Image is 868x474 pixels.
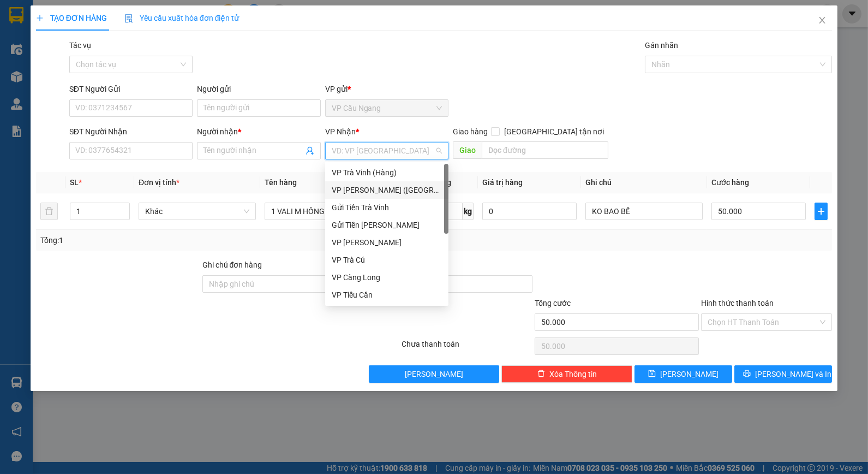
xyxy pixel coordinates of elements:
input: Ghi Chú [585,203,703,220]
span: [PERSON_NAME] và In [755,368,831,380]
span: Tên hàng [265,178,297,187]
span: SL [70,178,79,187]
span: GIAO: [4,61,26,71]
div: VP Trà Vinh (Hàng) [332,167,442,179]
div: VP Vũng Liêm [325,234,448,251]
button: plus [815,203,828,220]
div: VP Trà Cú [332,254,442,266]
span: TẠO ĐƠN HÀNG [36,14,107,22]
p: GỬI: [4,21,159,32]
div: VP Trà Cú [325,251,448,269]
input: Dọc đường [482,141,608,159]
button: Close [807,5,837,36]
div: VP [PERSON_NAME] [332,236,442,248]
span: user-add [306,146,314,155]
strong: BIÊN NHẬN GỬI HÀNG [37,6,127,16]
div: VP Trần Phú (Hàng) [325,181,448,199]
div: Gửi Tiền [PERSON_NAME] [332,219,442,231]
label: Tác vụ [69,41,91,50]
span: save [648,370,656,378]
span: KHANG [58,49,88,59]
span: Đơn vị tính [139,178,179,187]
div: VP Tiểu Cần [325,286,448,304]
span: VP Cầu Ngang [332,100,442,116]
input: VD: Bàn, Ghế [265,203,382,220]
div: Gửi Tiền Trà Vinh [332,202,442,214]
div: VP Càng Long [332,271,442,283]
div: Tổng: 1 [40,234,336,246]
span: plus [36,14,44,22]
label: Hình thức thanh toán [701,299,774,307]
span: plus [815,207,827,216]
div: SĐT Người Gửi [69,83,193,95]
th: Ghi chú [581,172,707,193]
input: Ghi chú đơn hàng [202,275,367,293]
div: Gửi Tiền Trần Phú [325,216,448,234]
span: Khác [145,203,249,220]
button: printer[PERSON_NAME] và In [734,365,832,383]
img: icon [124,14,133,23]
button: [PERSON_NAME] [369,365,500,383]
span: delete [537,370,545,378]
button: delete [40,203,58,220]
input: 0 [482,203,577,220]
span: printer [743,370,751,378]
span: kg [463,203,474,220]
div: VP Trà Vinh (Hàng) [325,164,448,181]
span: Xóa Thông tin [549,368,597,380]
button: deleteXóa Thông tin [501,365,632,383]
span: close [818,16,827,25]
span: Tổng cước [535,299,571,307]
span: Yêu cầu xuất hóa đơn điện tử [124,14,240,22]
p: NHẬN: [4,37,159,47]
div: Chưa thanh toán [401,338,534,357]
div: VP gửi [325,83,448,95]
span: Cước rồi: [3,75,46,87]
span: [PERSON_NAME] [405,368,463,380]
div: Người gửi [197,83,320,95]
span: Cước hàng [711,178,749,187]
div: VP Tiểu Cần [332,289,442,301]
div: Gửi Tiền Trà Vinh [325,199,448,216]
label: Ghi chú đơn hàng [202,260,262,269]
div: SĐT Người Nhận [69,126,193,138]
button: save[PERSON_NAME] [634,365,732,383]
span: 0787848139 - [4,49,88,59]
div: VP [PERSON_NAME] ([GEOGRAPHIC_DATA]) [332,184,442,196]
label: Gán nhãn [645,41,678,50]
div: Người nhận [197,126,320,138]
span: Giao hàng [453,127,488,136]
span: VP [GEOGRAPHIC_DATA] [31,37,128,47]
span: [GEOGRAPHIC_DATA] tận nơi [500,126,608,138]
span: Giao [453,141,482,159]
span: [PERSON_NAME] [660,368,719,380]
span: VP Cầu Ngang - [22,21,83,32]
span: Giá trị hàng [482,178,523,187]
span: 0 [49,75,55,87]
div: VP Càng Long [325,269,448,286]
span: VP Nhận [325,127,356,136]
